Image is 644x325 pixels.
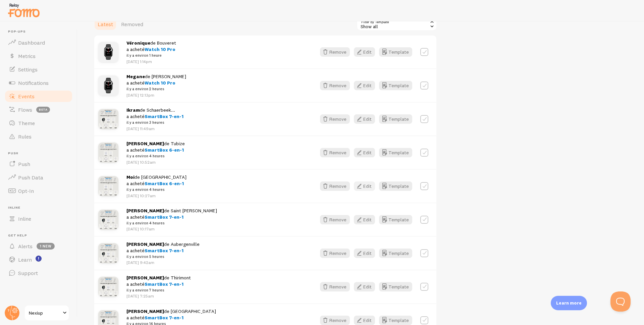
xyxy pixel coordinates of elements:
img: Montre_13_small.jpg [98,75,118,96]
button: Template [379,282,412,291]
a: Edit [354,81,379,90]
iframe: Help Scout Beacon - Open [610,291,631,312]
span: Inline [18,215,31,222]
span: de Aubergenville a acheté [126,241,200,260]
span: Alerts [18,243,33,250]
strong: Ikram [126,107,140,113]
button: Edit [354,47,375,57]
span: de [GEOGRAPHIC_DATA] a acheté [126,174,186,193]
a: Push Data [4,171,73,184]
a: Edit [354,249,379,258]
button: Edit [354,215,375,224]
a: Latest [94,17,117,31]
a: Removed [117,17,147,31]
img: BoxIphone_Prod_09_small.jpg [98,210,118,230]
span: Support [18,270,38,276]
span: Inline [8,206,73,210]
button: Template [379,316,412,325]
p: [DATE] 9:42am [126,260,200,265]
span: Metrics [18,53,36,59]
button: Edit [354,249,375,258]
span: SmartBox 6-en-1 [145,147,184,153]
button: Edit [354,316,375,325]
button: Template [379,114,412,124]
img: Montre_13_small.jpg [98,42,118,62]
a: Rules [4,130,73,143]
span: Opt-In [18,187,34,194]
img: BoxIphone_6en1_Prod_07_small.jpg [98,176,118,196]
img: BoxIphone_6en1_Prod_07_small.jpg [98,143,118,163]
button: Edit [354,181,375,191]
a: Edit [354,282,379,291]
strong: Moi [126,174,135,180]
a: Edit [354,47,379,57]
button: Remove [320,148,350,157]
a: Flows beta [4,103,73,116]
a: Edit [354,215,379,224]
a: Dashboard [4,36,73,49]
a: Inline [4,212,73,225]
a: Notifications [4,76,73,90]
img: BoxIphone_Prod_09_small.jpg [98,277,118,297]
span: Pop-ups [8,30,73,34]
img: fomo-relay-logo-orange.svg [7,2,41,19]
span: SmartBox 6-en-1 [145,180,184,186]
span: SmartBox 7-en-1 [145,113,183,119]
a: Metrics [4,49,73,63]
span: Push [8,151,73,156]
p: [DATE] 11:49am [126,126,183,131]
span: Learn [18,256,32,263]
button: Remove [320,316,350,325]
span: Push [18,161,30,167]
button: Template [379,181,412,191]
span: de Tubize a acheté [126,141,185,159]
small: il y a environ 3 heures [126,119,183,125]
small: il y a environ 4 heures [126,153,185,159]
a: Edit [354,148,379,157]
div: Learn more [551,296,587,310]
span: Removed [121,21,143,28]
strong: Megane [126,73,145,79]
span: Watch 10 Pro [145,46,175,52]
span: Watch 10 Pro [145,80,175,86]
span: Nexiup [29,309,61,317]
button: Remove [320,181,350,191]
div: Show all [357,17,437,31]
svg: <p>Watch New Feature Tutorials!</p> [36,256,42,262]
strong: [PERSON_NAME] [126,208,164,214]
span: 1 new [37,243,55,250]
button: Template [379,81,412,90]
span: SmartBox 7-en-1 [145,214,183,220]
small: il y a environ 4 heures [126,186,186,193]
span: Push Data [18,174,43,181]
img: BoxIphone_Prod_09_small.jpg [98,109,118,129]
button: Edit [354,282,375,291]
a: Learn [4,253,73,266]
small: il y a environ 4 heures [126,220,217,226]
a: Support [4,266,73,280]
a: Edit [354,181,379,191]
span: de Thirimont a acheté [126,275,191,293]
strong: [PERSON_NAME] [126,241,164,247]
span: Settings [18,66,38,73]
img: BoxIphone_Prod_09_small.jpg [98,243,118,263]
span: de Bouveret a acheté [126,40,176,59]
a: Edit [354,114,379,124]
button: Template [379,249,412,258]
p: [DATE] 7:25am [126,293,191,299]
span: Notifications [18,79,49,86]
span: Flows [18,106,32,113]
span: Theme [18,120,35,126]
a: Events [4,90,73,103]
strong: [PERSON_NAME] [126,275,164,281]
button: Remove [320,215,350,224]
span: de Saint [PERSON_NAME] a acheté [126,208,217,226]
span: Rules [18,133,32,140]
button: Template [379,47,412,57]
span: Get Help [8,233,73,238]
